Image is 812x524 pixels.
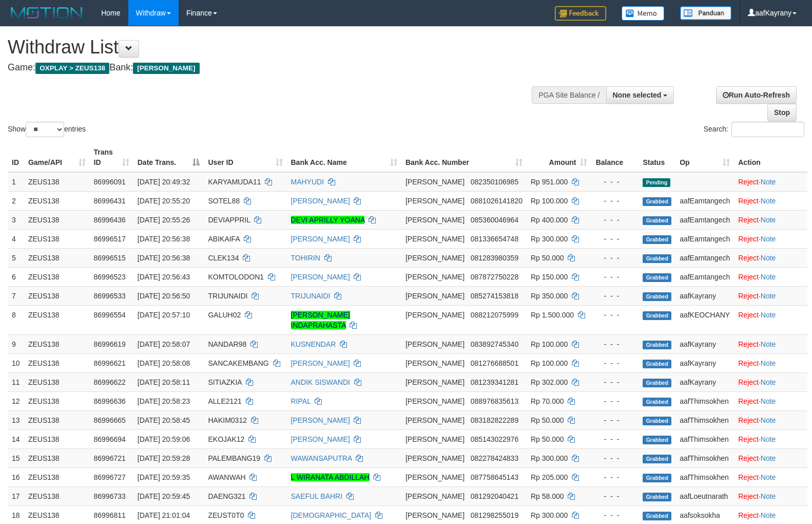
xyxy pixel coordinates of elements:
[471,235,518,243] span: Copy 081336654748 to clipboard
[8,334,24,353] td: 9
[471,397,518,405] span: Copy 088976835613 to clipboard
[8,172,24,192] td: 1
[24,229,90,248] td: ZEUS138
[471,178,518,186] span: Copy 082350106985 to clipboard
[291,397,311,405] a: RIPAL
[90,143,133,172] th: Trans ID: activate to sort column ascending
[208,416,246,424] span: HAKIM0312
[595,377,634,387] div: - - -
[8,191,24,210] td: 2
[643,379,671,387] span: Grabbed
[761,254,776,262] a: Note
[675,372,734,391] td: aafKayrany
[613,91,662,99] span: None selected
[675,267,734,286] td: aafEamtangech
[734,410,807,429] td: ·
[405,473,465,481] span: [PERSON_NAME]
[291,340,336,348] a: KUSNENDAR
[595,339,634,349] div: - - -
[643,216,671,225] span: Grabbed
[643,235,671,244] span: Grabbed
[531,454,568,462] span: Rp 300.000
[595,291,634,301] div: - - -
[138,292,190,300] span: [DATE] 20:56:50
[595,234,634,244] div: - - -
[738,359,759,367] a: Reject
[734,267,807,286] td: ·
[675,448,734,467] td: aafThimsokhen
[595,215,634,225] div: - - -
[643,254,671,263] span: Grabbed
[731,122,804,137] input: Search:
[24,267,90,286] td: ZEUS138
[591,143,639,172] th: Balance
[595,415,634,425] div: - - -
[675,353,734,372] td: aafKayrany
[734,486,807,506] td: ·
[734,248,807,267] td: ·
[643,311,671,320] span: Grabbed
[767,104,797,121] a: Stop
[595,253,634,263] div: - - -
[208,378,241,386] span: SITIAZKIA
[291,454,352,462] a: WAWANSAPUTRA
[24,391,90,410] td: ZEUS138
[595,177,634,187] div: - - -
[208,340,246,348] span: NANDAR98
[208,254,239,262] span: CLEK134
[94,378,126,386] span: 86996622
[531,254,564,262] span: Rp 50.000
[738,340,759,348] a: Reject
[738,416,759,424] a: Reject
[531,416,564,424] span: Rp 50.000
[531,197,568,205] span: Rp 100.000
[595,434,634,444] div: - - -
[24,248,90,267] td: ZEUS138
[8,486,24,506] td: 17
[208,435,244,443] span: EKOJAK12
[133,143,204,172] th: Date Trans.: activate to sort column descending
[595,310,634,320] div: - - -
[291,178,324,186] a: MAHYUDI
[405,235,465,243] span: [PERSON_NAME]
[94,511,126,519] span: 86996811
[24,467,90,486] td: ZEUS138
[24,448,90,467] td: ZEUS138
[24,353,90,372] td: ZEUS138
[8,248,24,267] td: 5
[738,273,759,281] a: Reject
[761,454,776,462] a: Note
[531,216,568,224] span: Rp 400.000
[471,511,518,519] span: Copy 081298255019 to clipboard
[291,473,370,481] a: L WIRANATA ABDILLAH
[138,311,190,319] span: [DATE] 20:57:10
[291,216,365,224] a: DEVI APRILLY YOANA
[738,197,759,205] a: Reject
[531,359,568,367] span: Rp 100.000
[291,416,350,424] a: [PERSON_NAME]
[675,467,734,486] td: aafThimsokhen
[8,37,531,58] h1: Withdraw List
[138,197,190,205] span: [DATE] 20:55:20
[24,410,90,429] td: ZEUS138
[94,340,126,348] span: 86996619
[138,397,190,405] span: [DATE] 20:58:23
[471,216,518,224] span: Copy 085360046964 to clipboard
[734,172,807,192] td: ·
[94,254,126,262] span: 86996515
[138,340,190,348] span: [DATE] 20:58:07
[471,273,518,281] span: Copy 087872750228 to clipboard
[471,492,518,500] span: Copy 081292040421 to clipboard
[405,216,465,224] span: [PERSON_NAME]
[761,511,776,519] a: Note
[761,178,776,186] a: Note
[639,143,675,172] th: Status
[291,197,350,205] a: [PERSON_NAME]
[738,454,759,462] a: Reject
[595,358,634,368] div: - - -
[208,235,239,243] span: ABIKAIFA
[405,492,465,500] span: [PERSON_NAME]
[291,292,331,300] a: TRIJUNAIDI
[761,273,776,281] a: Note
[138,435,190,443] span: [DATE] 20:59:06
